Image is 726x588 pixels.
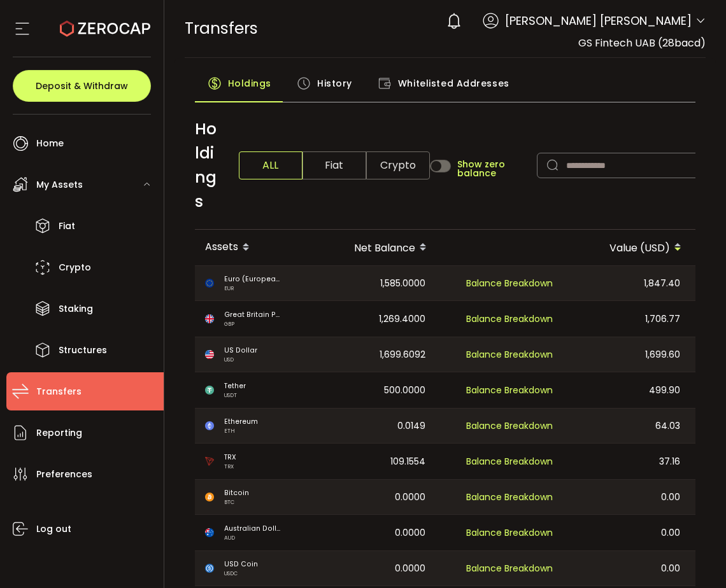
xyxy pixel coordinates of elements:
span: Fiat [59,217,75,235]
span: EUR [224,284,281,292]
span: Transfers [36,382,82,401]
div: 1,269.4000 [310,301,436,337]
div: Net Balance [310,237,437,258]
span: Structures [59,341,107,360]
iframe: Chat Widget [662,527,726,588]
span: Balance Breakdown [466,348,553,361]
span: Bitcoin [224,488,249,498]
span: Deposit & Withdraw [36,81,128,90]
div: 0.0000 [310,551,436,585]
div: 1,699.60 [564,337,690,372]
img: btc_portfolio.svg [205,493,214,501]
img: eth_portfolio.svg [205,421,214,430]
img: usdc_portfolio.svg [205,564,214,573]
div: 109.1554 [310,444,436,479]
span: ETH [224,427,258,435]
span: History [317,71,352,96]
span: Balance Breakdown [466,455,553,468]
div: 37.16 [564,444,690,479]
img: gbp_portfolio.svg [205,314,214,323]
span: Balance Breakdown [466,419,553,432]
span: TRX [224,463,236,470]
span: Balance Breakdown [466,561,553,576]
span: GS Fintech UAB (28bacd) [578,36,706,50]
span: Ethereum [224,417,258,427]
span: Euro (European Monetary Unit) [224,274,281,284]
div: 0.00 [564,515,690,550]
span: US Dollar [224,346,257,356]
div: Assets [195,237,310,258]
div: 0.0000 [310,515,436,550]
span: BTC [224,498,249,506]
span: Balance Breakdown [466,277,553,290]
span: USDC [224,570,258,577]
span: GBP [224,320,281,328]
span: Balance Breakdown [466,312,553,325]
div: 0.0149 [310,409,436,443]
span: Show zero balance [457,160,530,178]
span: Fiat [302,151,366,179]
span: USD [224,356,257,363]
span: Holdings [228,71,271,96]
img: trx_portfolio.png [205,457,214,466]
div: 1,706.77 [564,301,690,337]
span: TRX [224,452,236,463]
div: Value (USD) [564,237,692,258]
span: AUD [224,534,281,542]
div: 0.00 [564,480,690,514]
span: Reporting [36,424,82,442]
span: Log out [36,520,71,538]
button: Deposit & Withdraw [13,70,151,102]
span: Whitelisted Addresses [398,71,509,96]
span: USDT [224,391,246,399]
span: Balance Breakdown [466,526,553,540]
img: usd_portfolio.svg [205,350,214,359]
span: [PERSON_NAME] [PERSON_NAME] [505,12,692,29]
img: usdt_portfolio.svg [205,386,214,395]
span: My Assets [36,176,83,194]
div: 1,847.40 [564,266,690,300]
img: aud_portfolio.svg [205,528,214,537]
div: 0.0000 [310,480,436,514]
div: 64.03 [564,409,690,443]
span: Staking [59,300,93,318]
span: Transfers [185,17,258,39]
span: Great Britain Pound [224,310,281,320]
span: Balance Breakdown [466,384,553,396]
span: Australian Dollar [224,524,281,534]
img: eur_portfolio.svg [205,279,214,288]
span: Preferences [36,465,92,484]
span: Balance Breakdown [466,490,553,505]
div: 499.90 [564,372,690,408]
span: Holdings [195,117,218,214]
span: Crypto [59,258,91,277]
span: Home [36,134,64,153]
div: 0.00 [564,551,690,585]
span: Tether [224,381,246,391]
span: Crypto [366,151,430,179]
div: 1,699.6092 [310,337,436,372]
div: 1,585.0000 [310,266,436,300]
span: USD Coin [224,559,258,570]
span: ALL [239,151,302,179]
div: 500.0000 [310,372,436,408]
